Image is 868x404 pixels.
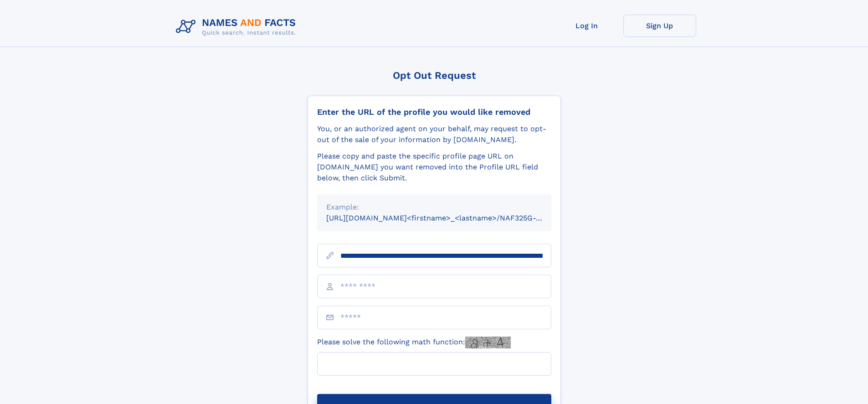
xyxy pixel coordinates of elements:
[317,337,511,348] label: Please solve the following math function:
[623,15,696,37] a: Sign Up
[326,202,542,213] div: Example:
[317,123,551,145] div: You, or an authorized agent on your behalf, may request to opt-out of the sale of your informatio...
[326,214,569,222] small: [URL][DOMAIN_NAME]<firstname>_<lastname>/NAF325G-xxxxxxxx
[317,107,551,117] div: Enter the URL of the profile you would like removed
[172,15,303,39] img: Logo Names and Facts
[317,151,551,184] div: Please copy and paste the specific profile page URL on [DOMAIN_NAME] you want removed into the Pr...
[308,70,561,81] div: Opt Out Request
[550,15,623,37] a: Log In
